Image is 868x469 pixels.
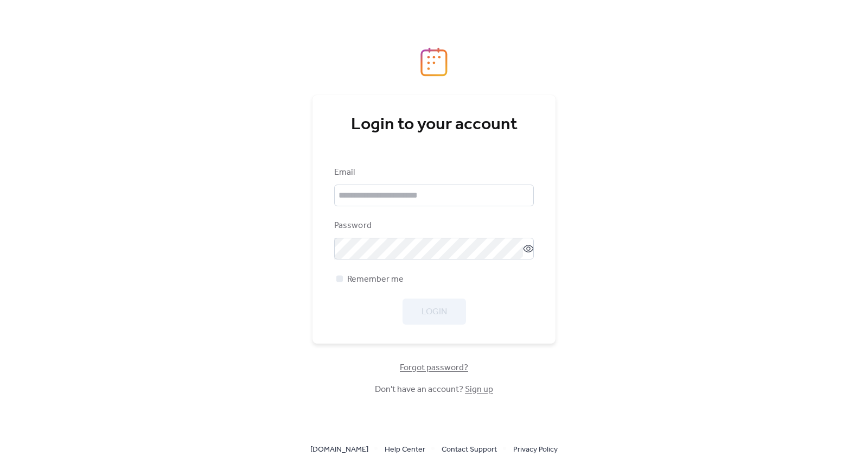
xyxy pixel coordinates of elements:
span: [DOMAIN_NAME] [310,443,368,457]
a: Privacy Policy [513,442,558,456]
span: Help Center [385,443,425,457]
a: Help Center [385,442,425,456]
div: Login to your account [334,114,534,136]
div: Password [334,219,532,232]
img: logo [420,47,448,77]
span: Forgot password? [400,362,468,375]
a: [DOMAIN_NAME] [310,442,368,456]
a: Sign up [465,381,493,398]
span: Contact Support [442,443,497,457]
div: Email [334,166,532,179]
a: Forgot password? [400,365,468,371]
a: Contact Support [442,442,497,456]
span: Privacy Policy [513,443,558,457]
span: Remember me [347,273,404,286]
span: Don't have an account? [375,383,493,396]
